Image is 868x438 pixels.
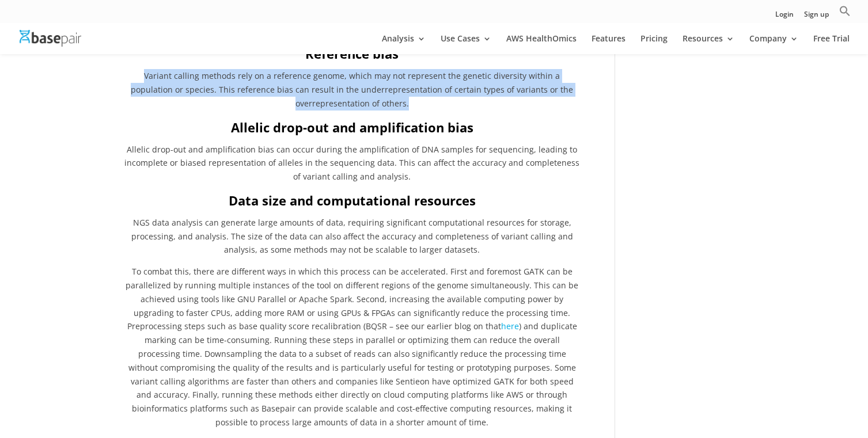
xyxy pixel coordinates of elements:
a: Features [592,35,626,54]
a: Use Cases [441,35,491,54]
span: NGS data analysis can generate large amounts of data, requiring significant computational resourc... [131,217,573,256]
a: Analysis [382,35,426,54]
a: here [501,321,519,332]
a: Search Icon Link [839,5,851,23]
a: Company [749,35,798,54]
a: Login [775,11,794,23]
span: Allelic drop-out and amplification bias can occur during the amplification of DNA samples for seq... [124,144,579,182]
a: Sign up [804,11,829,23]
span: To combat this, there are different ways in which this process can be accelerated. First and fore... [126,266,578,332]
b: Allelic drop-out and amplification bias [231,119,473,136]
span: Variant calling methods rely on a reference genome, which may not represent the genetic diversity... [131,70,573,109]
span: ) and duplicate marking can be time-consuming. Running these steps in parallel or optimizing them... [128,321,577,428]
a: Resources [683,35,734,54]
img: Basepair [20,30,81,47]
svg: Search [839,5,851,17]
a: AWS HealthOmics [506,35,577,54]
b: Data size and computational resources [229,192,476,209]
a: Free Trial [813,35,850,54]
a: Pricing [640,35,668,54]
